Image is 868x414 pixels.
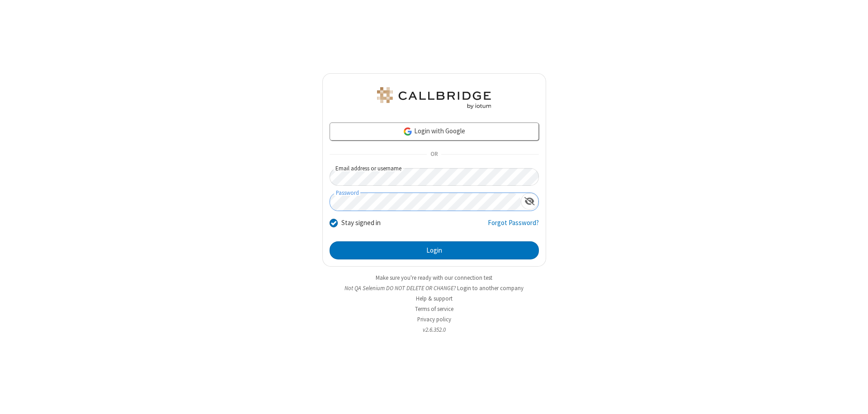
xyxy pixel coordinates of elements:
span: OR [427,148,441,161]
iframe: Chat [845,390,861,408]
button: Login to another company [457,284,524,292]
a: Help & support [416,295,453,302]
li: Not QA Selenium DO NOT DELETE OR CHANGE? [322,284,546,292]
input: Email address or username [330,168,539,186]
div: Show password [521,193,538,210]
input: Password [330,193,521,211]
label: Stay signed in [341,218,381,228]
img: QA Selenium DO NOT DELETE OR CHANGE [375,87,493,109]
a: Terms of service [415,305,453,313]
a: Forgot Password? [488,218,539,235]
a: Login with Google [330,122,539,141]
img: google-icon.png [403,127,413,136]
a: Make sure you're ready with our connection test [376,274,492,282]
a: Privacy policy [417,315,451,323]
button: Login [330,241,539,259]
li: v2.6.352.0 [322,325,546,334]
